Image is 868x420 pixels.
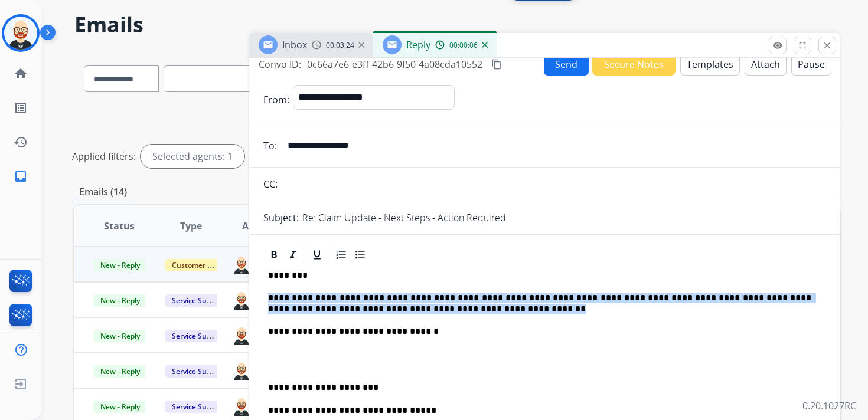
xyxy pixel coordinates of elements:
[745,52,787,76] button: Attach
[180,219,202,233] span: Type
[544,52,589,76] button: Send
[592,52,676,76] button: Secure Notes
[680,52,740,76] button: Templates
[772,40,783,51] mat-icon: remove_red_eye
[259,57,301,71] p: Convo ID:
[165,259,242,271] span: Customer Support
[74,13,840,37] h2: Emails
[165,294,232,307] span: Service Support
[232,254,251,274] img: agent-avatar
[242,219,283,233] span: Assignee
[822,40,833,51] mat-icon: close
[491,59,502,70] mat-icon: content_copy
[332,246,350,264] div: Ordered List
[104,219,135,233] span: Status
[282,38,307,51] span: Inbox
[263,93,289,107] p: From:
[797,40,808,51] mat-icon: fullscreen
[449,41,478,50] span: 00:00:06
[4,17,37,50] img: avatar
[74,185,132,199] p: Emails (14)
[791,52,831,76] button: Pause
[302,211,506,225] p: Re: Claim Update - Next Steps - Action Required
[326,41,354,50] span: 00:03:24
[265,246,283,264] div: Bold
[165,401,232,413] span: Service Support
[308,246,326,264] div: Underline
[263,211,299,225] p: Subject:
[284,246,302,264] div: Italic
[232,325,251,345] img: agent-avatar
[93,259,147,271] span: New - Reply
[263,139,277,153] p: To:
[14,169,28,183] mat-icon: inbox
[93,294,147,307] span: New - Reply
[141,145,244,168] div: Selected agents: 1
[165,365,232,378] span: Service Support
[232,396,251,416] img: agent-avatar
[802,399,856,413] p: 0.20.1027RC
[232,360,251,380] img: agent-avatar
[232,290,251,310] img: agent-avatar
[165,330,232,342] span: Service Support
[93,365,147,378] span: New - Reply
[93,330,147,342] span: New - Reply
[72,149,136,163] p: Applied filters:
[406,38,430,51] span: Reply
[307,58,482,71] span: 0c66a7e6-e3ff-42b6-9f50-4a08cda10552
[93,401,147,413] span: New - Reply
[14,101,28,115] mat-icon: list_alt
[351,246,369,264] div: Bullet List
[14,135,28,149] mat-icon: history
[263,177,278,191] p: CC:
[14,67,28,81] mat-icon: home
